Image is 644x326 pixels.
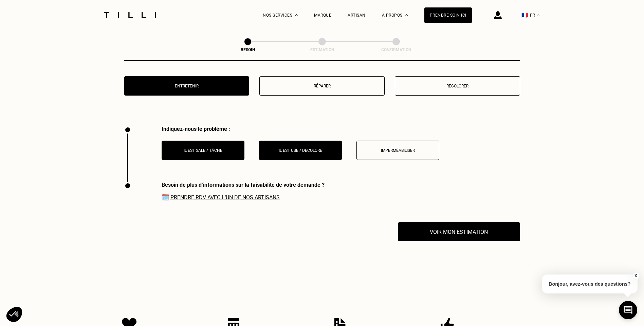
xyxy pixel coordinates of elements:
button: Entretenir [124,76,250,96]
img: Logo du service de couturière Tilli [102,12,159,18]
button: X [632,272,639,280]
div: Estimation [288,47,356,52]
div: Confirmation [362,47,430,52]
a: Prendre soin ici [424,7,472,23]
button: Voir mon estimation [398,222,520,241]
p: Réparer [263,84,381,88]
p: Imperméabiliser [360,148,436,153]
p: Recolorer [399,84,516,88]
img: Menu déroulant à propos [405,14,408,16]
span: 🇫🇷 [521,12,528,18]
button: Réparer [259,76,385,96]
a: Artisan [348,13,366,18]
p: Il est sale / tâché [165,148,241,153]
button: Il est sale / tâché [162,141,244,160]
button: Imperméabiliser [356,141,439,160]
a: Prendre RDV avec l‘un de nos artisans [170,194,280,201]
p: Entretenir [128,84,246,88]
img: icône connexion [494,11,502,19]
div: Besoin de plus d‘informations sur la faisabilité de votre demande ? [162,182,325,188]
button: Recolorer [395,76,520,96]
span: 🗓️ [162,193,325,201]
p: Il est usé / décoloré [263,148,338,153]
button: Il est usé / décoloré [259,141,342,160]
img: Menu déroulant [295,14,298,16]
div: Besoin [214,47,282,52]
p: Bonjour, avez-vous des questions? [542,274,638,293]
a: Marque [314,13,331,18]
div: Indiquez-nous le problème : [162,126,439,132]
img: menu déroulant [537,14,539,16]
